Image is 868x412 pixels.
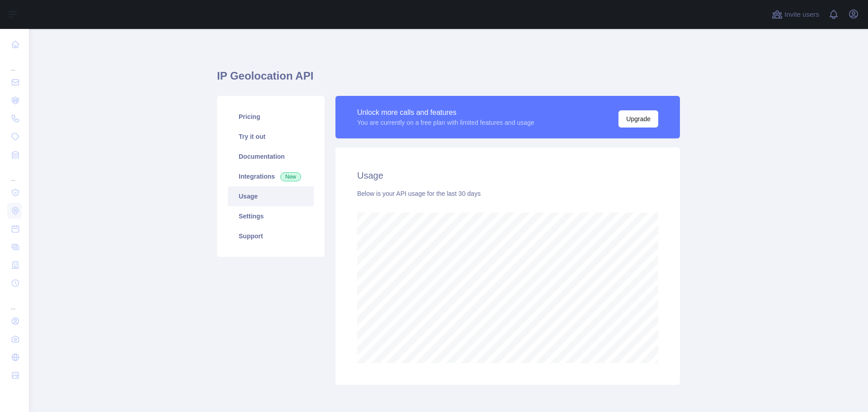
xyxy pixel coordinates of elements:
[7,54,22,72] div: ...
[7,165,22,183] div: ...
[357,118,534,127] div: You are currently on a free plan with limited features and usage
[770,7,821,22] button: Invite users
[7,293,22,311] div: ...
[228,186,314,206] a: Usage
[217,69,680,90] h1: IP Geolocation API
[228,107,314,127] a: Pricing
[228,166,314,186] a: Integrations New
[228,147,314,166] a: Documentation
[280,172,301,181] span: New
[357,107,534,118] div: Unlock more calls and features
[228,226,314,246] a: Support
[357,169,658,182] h2: Usage
[228,206,314,226] a: Settings
[618,110,658,128] button: Upgrade
[228,127,314,147] a: Try it out
[784,9,819,20] span: Invite users
[357,189,658,198] div: Below is your API usage for the last 30 days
